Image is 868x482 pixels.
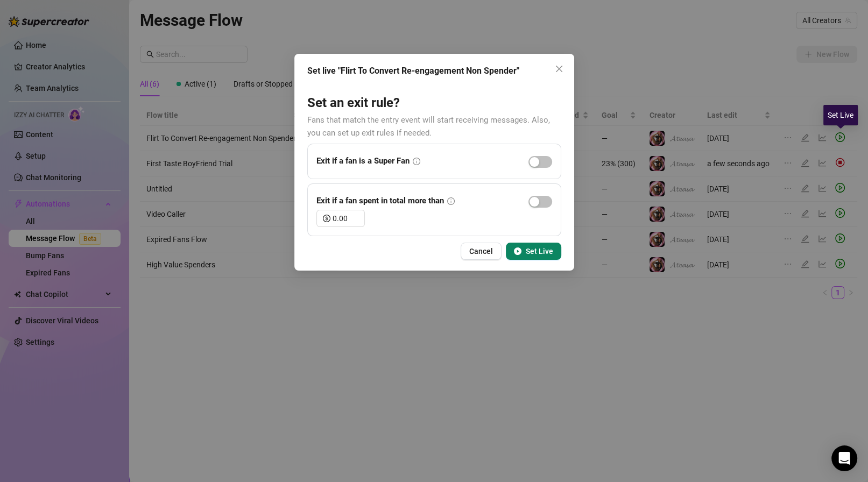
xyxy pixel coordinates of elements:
span: info-circle [447,197,455,205]
span: close [555,65,563,73]
div: Open Intercom Messenger [831,445,857,471]
span: play-circle [514,247,521,255]
strong: Exit if a fan is a Super Fan [316,156,410,166]
h3: Set an exit rule? [307,95,561,112]
span: Close [551,65,568,73]
span: info-circle [413,158,420,165]
button: Close [551,60,568,77]
div: Set Live [823,105,858,125]
span: Cancel [469,247,493,256]
button: Cancel [461,243,502,260]
button: Set Live [506,243,561,260]
div: Set live "Flirt To Convert Re-engagement Non Spender" [307,65,561,77]
strong: Exit if a fan spent in total more than [316,196,444,205]
span: Set Live [526,247,553,256]
span: Fans that match the entry event will start receiving messages. Also, you can set up exit rules if... [307,115,550,138]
